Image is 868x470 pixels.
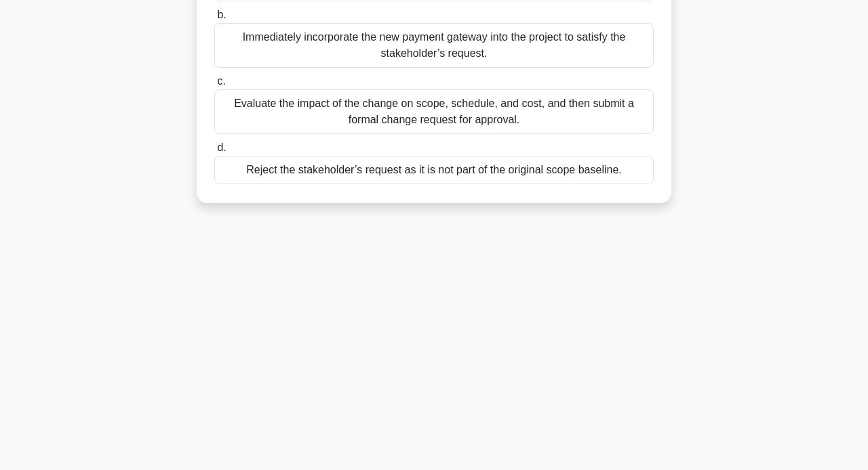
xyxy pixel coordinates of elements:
[214,156,654,184] div: Reject the stakeholder’s request as it is not part of the original scope baseline.
[217,142,226,153] span: d.
[214,89,654,134] div: Evaluate the impact of the change on scope, schedule, and cost, and then submit a formal change r...
[217,9,226,20] span: b.
[214,23,654,68] div: Immediately incorporate the new payment gateway into the project to satisfy the stakeholder’s req...
[217,75,225,87] span: c.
